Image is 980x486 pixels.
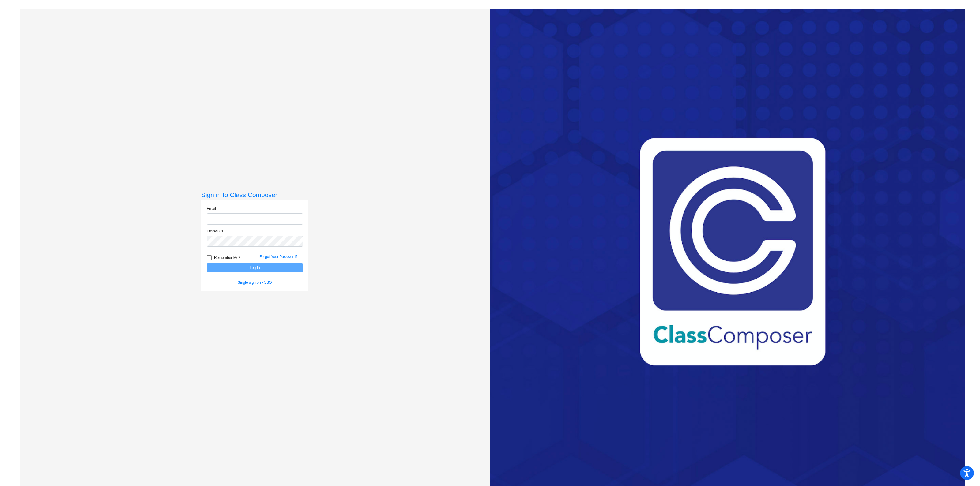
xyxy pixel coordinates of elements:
label: Email [207,206,216,211]
a: Single sign on - SSO [238,280,272,285]
label: Password [207,228,223,234]
button: Log In [207,263,303,272]
span: Remember Me? [214,254,240,261]
a: Forgot Your Password? [259,255,298,259]
h3: Sign in to Class Composer [201,191,308,199]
